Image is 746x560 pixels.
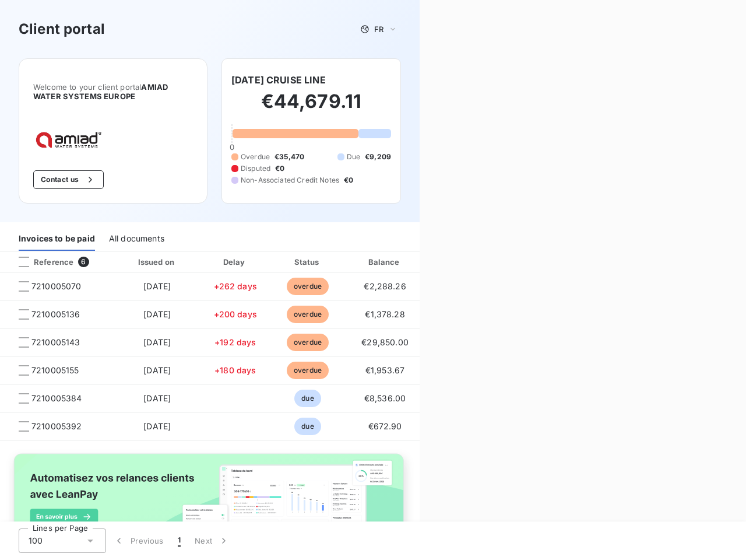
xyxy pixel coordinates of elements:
[143,421,171,431] span: [DATE]
[31,393,82,404] span: 7210005384
[214,337,256,347] span: +192 days
[365,309,404,319] span: €1,378.28
[347,256,423,268] div: Balance
[171,528,188,553] button: 1
[364,281,406,291] span: €2,288.26
[78,257,89,267] span: 6
[143,365,171,375] span: [DATE]
[241,175,339,185] span: Non-Associated Credit Notes
[19,226,95,251] div: Invoices to be paid
[33,129,108,152] img: Company logo
[347,152,360,162] span: Due
[364,393,406,403] span: €8,536.00
[368,421,402,431] span: €672.90
[29,535,43,547] span: 100
[275,152,304,162] span: €35,470
[33,82,193,101] span: Welcome to your client portal
[109,226,164,251] div: All documents
[294,390,321,407] span: due
[287,362,329,379] span: overdue
[106,528,171,553] button: Previous
[214,309,257,319] span: +200 days
[143,337,171,347] span: [DATE]
[31,365,79,376] span: 7210005155
[143,281,171,291] span: [DATE]
[365,152,391,162] span: €9,209
[214,365,256,375] span: +180 days
[188,528,237,553] button: Next
[287,306,329,323] span: overdue
[365,365,404,375] span: €1,953.67
[361,337,409,347] span: €29,850.00
[214,281,257,291] span: +262 days
[9,257,73,267] div: Reference
[143,393,171,403] span: [DATE]
[273,256,343,268] div: Status
[117,256,198,268] div: Issued on
[31,281,82,292] span: 7210005070
[230,142,234,152] span: 0
[33,170,104,189] button: Contact us
[287,334,329,351] span: overdue
[241,152,270,162] span: Overdue
[31,421,82,432] span: 7210005392
[178,535,181,547] span: 1
[275,163,284,174] span: €0
[344,175,353,185] span: €0
[31,337,80,348] span: 7210005143
[202,256,269,268] div: Delay
[294,418,321,435] span: due
[19,19,105,40] h3: Client portal
[241,163,270,174] span: Disputed
[374,24,383,34] span: FR
[33,82,168,101] span: AMIAD WATER SYSTEMS EUROPE
[287,278,329,295] span: overdue
[231,73,326,87] h6: [DATE] CRUISE LINE
[231,90,391,125] h2: €44,679.11
[143,309,171,319] span: [DATE]
[31,309,80,320] span: 7210005136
